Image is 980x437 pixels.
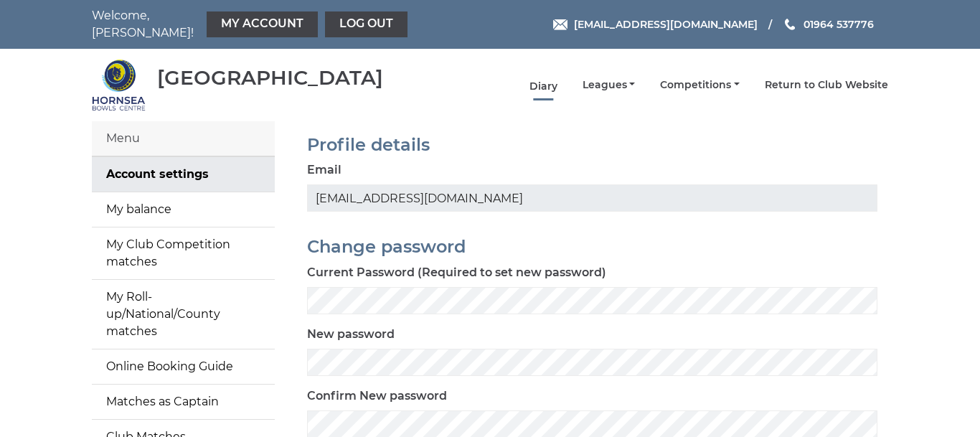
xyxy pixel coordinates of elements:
[307,161,341,179] label: Email
[783,17,874,32] a: Phone us 01964 537776
[92,192,275,227] a: My balance
[92,121,275,156] div: Menu
[92,227,275,279] a: My Club Competition matches
[804,18,874,31] span: 01964 537776
[307,326,395,343] label: New password
[92,385,275,419] a: Matches as Captain
[553,19,567,30] img: Email
[574,18,758,31] span: [EMAIL_ADDRESS][DOMAIN_NAME]
[785,19,795,30] img: Phone us
[660,78,740,92] a: Competitions
[157,67,383,89] div: [GEOGRAPHIC_DATA]
[92,58,146,112] img: Hornsea Bowls Centre
[307,136,877,154] h2: Profile details
[307,238,877,256] h2: Change password
[92,157,275,192] a: Account settings
[207,11,318,37] a: My Account
[307,387,447,405] label: Confirm New password
[583,78,636,92] a: Leagues
[553,17,758,32] a: Email [EMAIL_ADDRESS][DOMAIN_NAME]
[765,78,888,92] a: Return to Club Website
[307,264,606,281] label: Current Password (Required to set new password)
[92,280,275,349] a: My Roll-up/National/County matches
[529,80,557,93] a: Diary
[92,7,411,42] nav: Welcome, [PERSON_NAME]!
[92,349,275,384] a: Online Booking Guide
[325,11,407,37] a: Log out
